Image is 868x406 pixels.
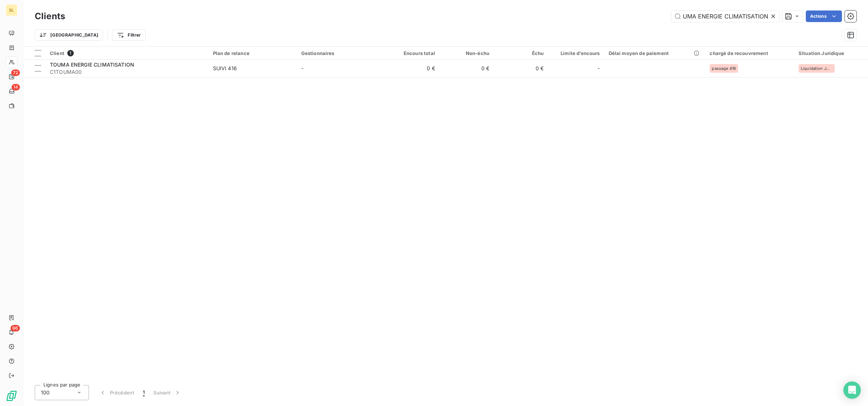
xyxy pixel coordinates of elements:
div: chargé de recouvrement [710,50,790,56]
div: Open Intercom Messenger [843,381,861,399]
div: Échu [498,50,544,56]
span: 14 [12,84,20,90]
span: C1TOUMA00 [50,68,204,76]
span: Liquidation Judiciaire [801,66,833,71]
div: Situation Juridique [799,50,864,56]
div: Délai moyen de paiement [609,50,701,56]
button: Actions [806,10,842,22]
span: Client [50,50,64,56]
div: SUIVI 416 [213,65,237,72]
span: 100 [41,389,50,396]
td: 0 € [494,60,548,77]
div: Limite d’encours [552,50,600,56]
div: SL [6,4,17,16]
span: 1 [143,389,145,396]
span: - [597,65,600,72]
span: 96 [10,325,20,331]
button: Précédent [95,385,139,400]
span: passage 416 [712,66,736,71]
div: Encours total [390,50,435,56]
div: Plan de relance [213,50,293,56]
span: TOUMA ENERGIE CLIMATISATION [50,62,134,68]
h3: Clients [35,10,65,23]
button: Filtrer [112,29,145,41]
td: 0 € [439,60,494,77]
span: 72 [11,69,20,76]
button: Suivant [149,385,186,400]
span: - [301,65,303,71]
div: Non-échu [444,50,489,56]
td: 0 € [385,60,439,77]
button: 1 [139,385,149,400]
img: Logo LeanPay [6,390,17,402]
div: Gestionnaires [301,50,381,56]
input: Rechercher [671,10,780,22]
span: 1 [67,50,74,56]
button: [GEOGRAPHIC_DATA] [35,29,103,41]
